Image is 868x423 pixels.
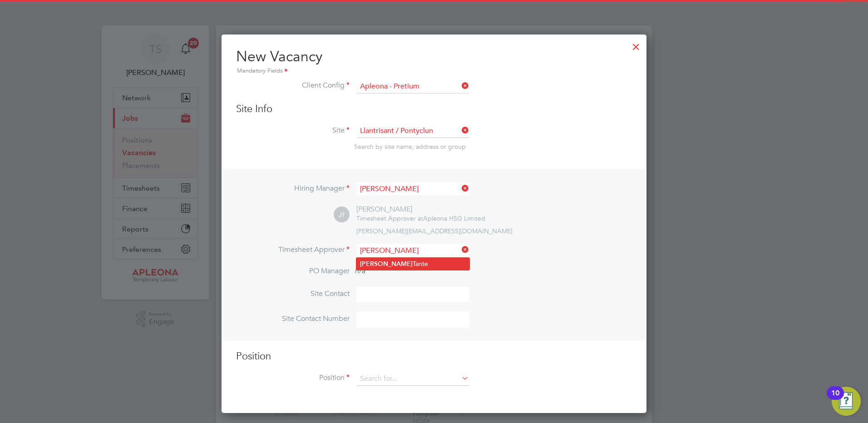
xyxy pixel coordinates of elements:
label: Site Contact [236,289,350,299]
div: [PERSON_NAME] [356,205,485,214]
b: [PERSON_NAME] [360,260,413,268]
h3: Position [236,350,632,363]
span: JT [334,207,350,223]
span: [PERSON_NAME][EMAIL_ADDRESS][DOMAIN_NAME] [356,227,513,235]
span: Search by site name, address or group [354,143,466,151]
div: Mandatory Fields [236,66,632,76]
h3: Site Info [236,103,632,116]
label: Position [236,373,350,383]
h2: New Vacancy [236,47,632,76]
label: Site [236,126,350,135]
label: Hiring Manager [236,184,350,193]
input: Search for... [357,124,469,138]
span: n/a [355,266,365,275]
label: PO Manager [236,266,350,276]
input: Search for... [357,372,469,386]
input: Search for... [357,182,469,196]
label: Site Contact Number [236,314,350,324]
div: Apleona HSG Limited [356,214,485,222]
input: Search for... [357,244,469,257]
li: Tante [356,258,469,270]
label: Timesheet Approver [236,245,350,255]
button: Open Resource Center, 10 new notifications [832,387,861,416]
input: Search for... [357,80,469,93]
div: 10 [831,393,839,405]
label: Client Config [236,81,350,90]
span: Timesheet Approver at [356,214,423,222]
